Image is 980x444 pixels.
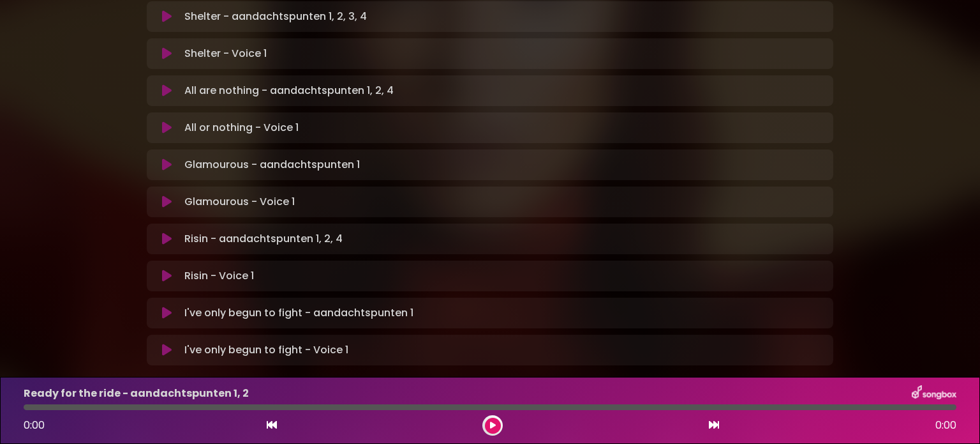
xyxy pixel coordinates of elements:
[184,46,267,61] p: Shelter - Voice 1
[184,83,394,98] p: All are nothing - aandachtspunten 1, 2, 4
[184,305,413,321] p: I've only begun to fight - aandachtspunten 1
[912,385,956,402] img: songbox-logo-white.png
[184,194,295,210] p: Glamourous - Voice 1
[935,418,956,433] span: 0:00
[184,342,348,358] p: I've only begun to fight - Voice 1
[184,157,360,172] p: Glamourous - aandachtspunten 1
[184,231,343,247] p: Risin - aandachtspunten 1, 2, 4
[24,386,249,401] p: Ready for the ride - aandachtspunten 1, 2
[184,120,299,135] p: All or nothing - Voice 1
[184,9,367,24] p: Shelter - aandachtspunten 1, 2, 3, 4
[184,268,254,284] p: Risin - Voice 1
[24,418,45,433] span: 0:00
